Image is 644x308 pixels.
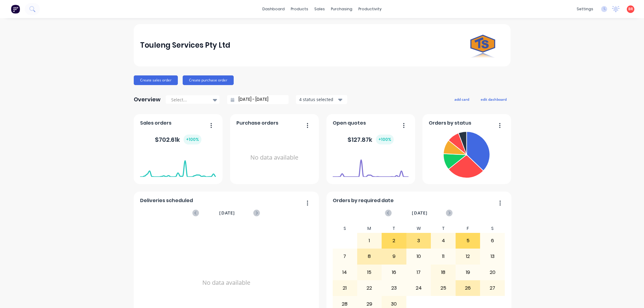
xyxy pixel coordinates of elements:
[155,135,201,144] div: $ 702.61k
[431,281,455,296] div: 25
[407,249,431,264] div: 10
[477,95,511,103] button: edit dashboard
[299,96,337,103] div: 4 status selected
[357,265,382,280] div: 15
[456,249,480,264] div: 12
[456,224,480,233] div: F
[184,135,201,144] div: + 100 %
[431,233,455,248] div: 4
[407,233,431,248] div: 3
[183,75,234,85] button: Create purchase order
[332,224,357,233] div: S
[406,224,431,233] div: W
[480,224,505,233] div: S
[456,265,480,280] div: 19
[333,197,394,204] span: Orders by required date
[140,197,193,204] span: Deliveries scheduled
[480,249,505,264] div: 13
[382,233,406,248] div: 2
[357,249,382,264] div: 8
[456,281,480,296] div: 26
[462,24,504,66] img: Touleng Services Pty Ltd
[236,129,312,186] div: No data available
[574,5,596,14] div: settings
[288,5,311,14] div: products
[348,135,394,144] div: $ 127.87k
[429,119,471,127] span: Orders by status
[333,119,366,127] span: Open quotes
[259,5,288,14] a: dashboard
[357,281,382,296] div: 22
[236,119,278,127] span: Purchase orders
[456,233,480,248] div: 5
[357,233,382,248] div: 1
[480,233,505,248] div: 6
[311,5,328,14] div: sales
[134,75,178,85] button: Create sales order
[296,95,347,104] button: 4 status selected
[140,39,230,51] div: Touleng Services Pty Ltd
[382,224,406,233] div: T
[328,5,355,14] div: purchasing
[412,210,428,216] span: [DATE]
[480,281,505,296] div: 27
[628,6,633,12] span: BR
[480,265,505,280] div: 20
[376,135,394,144] div: + 100 %
[140,119,171,127] span: Sales orders
[431,224,456,233] div: T
[382,265,406,280] div: 16
[219,210,235,216] span: [DATE]
[333,265,357,280] div: 14
[333,249,357,264] div: 7
[431,249,455,264] div: 11
[407,265,431,280] div: 17
[450,95,473,103] button: add card
[11,5,20,14] img: Factory
[407,281,431,296] div: 24
[382,249,406,264] div: 9
[134,94,161,106] div: Overview
[333,281,357,296] div: 21
[382,281,406,296] div: 23
[355,5,385,14] div: productivity
[357,224,382,233] div: M
[431,265,455,280] div: 18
